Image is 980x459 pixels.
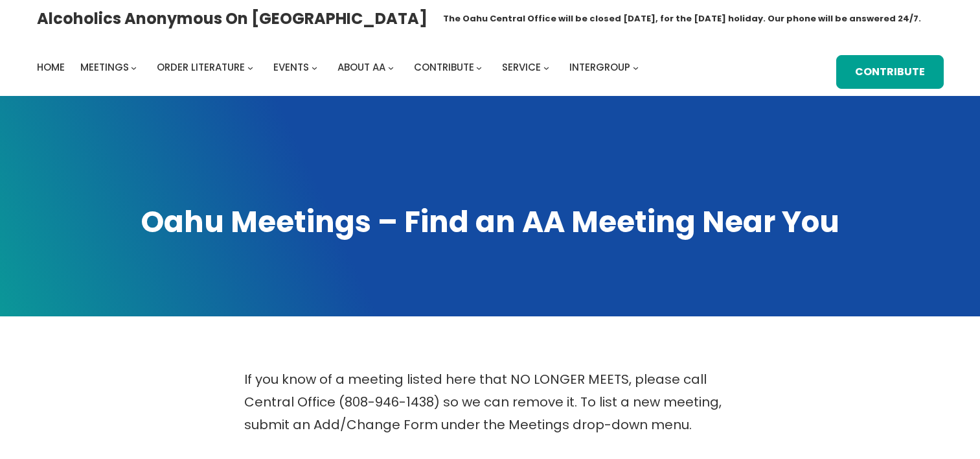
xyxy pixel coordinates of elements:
[476,65,482,71] button: Contribute submenu
[414,60,474,74] span: Contribute
[337,58,385,76] a: About AA
[37,5,427,32] a: Alcoholics Anonymous on [GEOGRAPHIC_DATA]
[569,60,630,74] span: Intergroup
[388,65,394,71] button: About AA submenu
[414,58,474,76] a: Contribute
[247,65,253,71] button: Order Literature submenu
[273,60,309,74] span: Events
[80,58,129,76] a: Meetings
[337,60,385,74] span: About AA
[37,58,65,76] a: Home
[80,60,129,74] span: Meetings
[633,65,639,71] button: Intergroup submenu
[569,58,630,76] a: Intergroup
[273,58,309,76] a: Events
[543,65,549,71] button: Service submenu
[312,65,317,71] button: Events submenu
[131,65,137,71] button: Meetings submenu
[502,60,541,74] span: Service
[157,60,245,74] span: Order Literature
[443,12,921,25] h1: The Oahu Central Office will be closed [DATE], for the [DATE] holiday. Our phone will be answered...
[37,202,944,242] h1: Oahu Meetings – Find an AA Meeting Near You
[836,55,944,89] a: Contribute
[37,60,65,74] span: Home
[244,368,736,436] p: If you know of a meeting listed here that NO LONGER MEETS, please call Central Office (808-946-14...
[502,58,541,76] a: Service
[37,58,643,76] nav: Intergroup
